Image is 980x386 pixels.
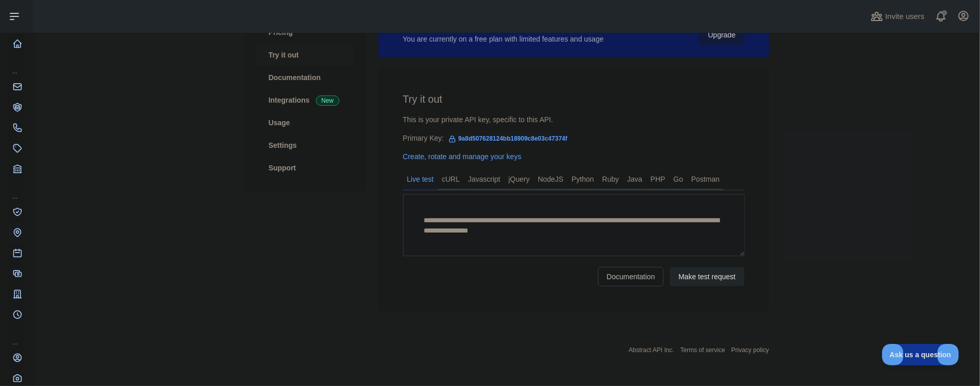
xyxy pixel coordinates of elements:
[444,131,572,146] span: 9a8d507628124bb18909c8e03c47374f
[256,111,354,134] a: Usage
[256,66,354,89] a: Documentation
[670,267,744,286] button: Make test request
[687,171,724,187] a: Postman
[403,152,522,161] a: Create, rotate and manage your keys
[256,157,354,179] a: Support
[647,171,670,187] a: PHP
[568,171,598,187] a: Python
[438,171,464,187] a: cURL
[464,171,505,187] a: Javascript
[8,55,25,75] div: ...
[623,171,647,187] a: Java
[699,25,745,45] button: Upgrade
[731,346,769,354] a: Privacy policy
[669,171,687,187] a: Go
[629,346,674,354] a: Abstract API Inc.
[403,114,745,125] div: This is your private API key, specific to this API.
[403,92,745,106] h2: Try it out
[403,171,438,187] a: Live test
[681,346,725,354] a: Terms of service
[869,8,927,25] button: Invite users
[598,171,623,187] a: Ruby
[256,89,354,111] a: Integrations New
[8,180,25,201] div: ...
[256,44,354,66] a: Try it out
[403,34,604,44] div: You are currently on a free plan with limited features and usage
[505,171,534,187] a: jQuery
[882,344,959,365] iframe: Toggle Customer Support
[534,171,568,187] a: NodeJS
[8,326,25,346] div: ...
[598,267,664,286] a: Documentation
[316,95,339,106] span: New
[403,133,745,143] div: Primary Key:
[256,134,354,157] a: Settings
[885,11,925,23] span: Invite users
